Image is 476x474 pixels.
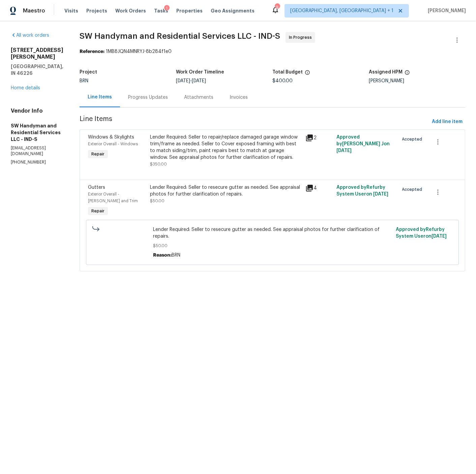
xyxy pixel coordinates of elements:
span: Accepted [402,136,425,143]
span: $350.00 [150,162,167,166]
span: Properties [176,7,203,14]
span: Reason: [153,253,172,258]
h5: Total Budget [272,70,303,75]
span: - [176,79,206,83]
span: [DATE] [336,148,352,153]
p: [PHONE_NUMBER] [11,159,63,165]
span: [DATE] [192,79,206,83]
span: [PERSON_NAME] [425,7,466,14]
span: Geo Assignments [211,7,255,14]
span: The total cost of line items that have been proposed by Opendoor. This sum includes line items th... [305,70,310,79]
span: $50.00 [150,199,165,203]
span: Approved by Refurby System User on [336,185,388,197]
div: Invoices [230,94,248,101]
span: Lender Required: Seller to resecure gutter as needed. See appraisal photos for further clarificat... [153,226,392,240]
span: The hpm assigned to this work order. [405,70,410,79]
span: Accepted [402,186,425,193]
span: Exterior Overall - [PERSON_NAME] and Trim [88,192,138,203]
span: Exterior Overall - Windows [88,142,138,146]
span: Windows & Skylights [88,135,134,140]
h2: [STREET_ADDRESS][PERSON_NAME] [11,47,63,60]
div: [PERSON_NAME] [369,79,465,83]
h5: Project [80,70,97,75]
div: Progress Updates [128,94,168,101]
span: [GEOGRAPHIC_DATA], [GEOGRAPHIC_DATA] + 1 [290,7,393,14]
span: Tasks [154,8,168,13]
div: Attachments [184,94,213,101]
span: Approved by Refurby System User on [396,227,447,239]
span: BRN [80,79,88,83]
div: 2 [305,134,332,142]
span: [DATE] [373,192,388,197]
a: All work orders [11,33,49,38]
h5: Work Order Timeline [176,70,224,75]
h5: Assigned HPM [369,70,403,75]
a: Home details [11,86,40,90]
span: $400.00 [272,79,293,83]
div: Lender Required: Seller to resecure gutter as needed. See appraisal photos for further clarificat... [150,184,301,198]
span: Repair [89,151,107,157]
span: [DATE] [432,234,447,239]
div: Line Items [88,94,112,100]
span: $50.00 [153,242,392,249]
span: Work Orders [115,7,146,14]
span: Maestro [23,7,45,14]
span: Add line item [432,118,463,126]
b: Reference: [80,49,105,54]
span: Repair [89,208,107,214]
span: Line Items [80,116,429,128]
h5: SW Handyman and Residential Services LLC - IND-S [11,122,63,143]
div: 1 [164,5,170,12]
span: Projects [86,7,107,14]
div: Lender Required: Seller to repair/replace damaged garage window trim/frame as needed. Seller to C... [150,134,301,161]
span: Approved by [PERSON_NAME] J on [336,135,390,153]
div: 4 [305,184,332,192]
span: SW Handyman and Residential Services LLC - IND-S [80,32,280,40]
div: 1MB8JQN4MNRYJ-8b284f1e0 [80,48,465,55]
span: [DATE] [176,79,190,83]
span: BRN [172,253,180,258]
span: Gutters [88,185,105,190]
span: In Progress [289,34,315,41]
p: [EMAIL_ADDRESS][DOMAIN_NAME] [11,145,63,157]
div: 9 [275,4,279,11]
h5: [GEOGRAPHIC_DATA], IN 46226 [11,63,63,77]
span: Visits [64,7,78,14]
h4: Vendor Info [11,108,63,114]
button: Add line item [429,116,465,128]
